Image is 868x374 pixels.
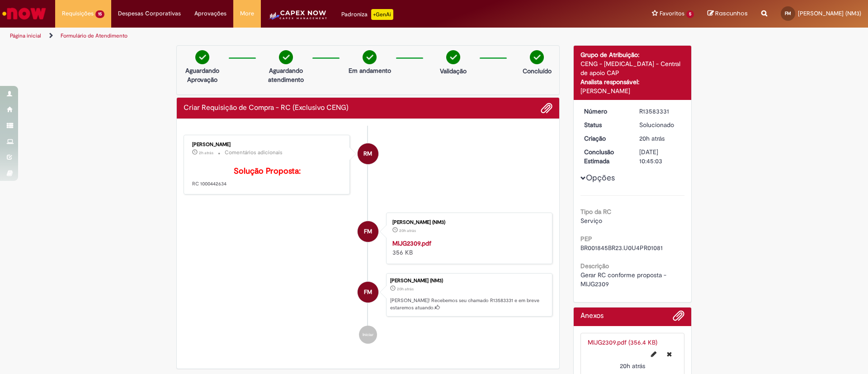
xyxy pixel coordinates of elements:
div: Raiane Martins [358,143,378,164]
div: 356 KB [392,239,543,257]
p: Aguardando Aprovação [180,66,224,84]
img: CapexLogo5.png [268,9,328,27]
div: R13583331 [639,107,681,116]
span: Serviço [580,217,602,225]
a: MIJG2309.pdf (356.4 KB) [588,338,657,346]
span: Requisições [62,9,94,18]
div: [PERSON_NAME] (NM3) [392,220,543,225]
img: check-circle-green.png [530,50,544,64]
span: 20h atrás [399,228,416,233]
div: Solucionado [639,120,681,129]
span: FM [364,221,372,242]
span: BR001845BR23.U0U4PR01081 [580,244,663,252]
span: [PERSON_NAME] (NM3) [798,9,861,17]
time: 30/09/2025 17:39:00 [397,286,414,292]
div: [PERSON_NAME] [192,142,343,147]
div: [PERSON_NAME] [580,86,685,95]
dt: Número [577,107,633,116]
img: check-circle-green.png [363,50,377,64]
a: MIJG2309.pdf [392,239,431,247]
p: Em andamento [349,66,391,75]
span: Favoritos [660,9,684,18]
a: Rascunhos [708,9,748,18]
time: 01/10/2025 11:07:36 [199,150,213,156]
span: FM [364,281,372,303]
div: [PERSON_NAME] (NM3) [390,278,547,284]
div: CENG - [MEDICAL_DATA] - Central de apoio CAP [580,59,685,77]
button: Adicionar anexos [541,102,552,114]
span: More [240,9,254,18]
button: Adicionar anexos [673,310,684,326]
span: 20h atrás [620,362,645,370]
time: 30/09/2025 17:38:54 [620,362,645,370]
img: check-circle-green.png [279,50,293,64]
ul: Histórico de tíquete [184,126,552,353]
span: Aprovações [194,9,226,18]
span: FM [785,10,791,16]
div: 30/09/2025 17:39:00 [639,134,681,143]
a: Formulário de Atendimento [61,32,127,39]
img: ServiceNow [1,5,47,23]
time: 30/09/2025 17:39:00 [639,134,665,142]
b: Tipo da RC [580,208,611,216]
div: Analista responsável: [580,77,685,86]
span: Gerar RC conforme proposta - MIJG2309 [580,271,668,288]
p: Aguardando atendimento [264,66,308,84]
div: [DATE] 10:45:03 [639,147,681,166]
div: Grupo de Atribuição: [580,50,685,59]
div: Fernando Borges Moraes (NM3) [358,221,378,242]
p: Concluído [523,66,552,76]
h2: Criar Requisição de Compra - RC (Exclusivo CENG) Histórico de tíquete [184,104,349,112]
dt: Criação [577,134,633,143]
span: Despesas Corporativas [118,9,181,18]
li: Fernando Borges Moraes (NM3) [184,273,552,317]
h2: Anexos [580,312,604,320]
a: Página inicial [10,32,41,39]
span: 5 [686,10,694,18]
button: Editar nome de arquivo MIJG2309.pdf [646,347,662,361]
b: Descrição [580,262,609,270]
small: Comentários adicionais [225,149,283,156]
p: +GenAi [371,9,393,20]
dt: Status [577,120,633,129]
span: RM [363,143,372,165]
button: Excluir MIJG2309.pdf [661,347,677,361]
p: RC 1000442634 [192,167,343,188]
img: check-circle-green.png [446,50,460,64]
ul: Trilhas de página [7,28,572,44]
div: Padroniza [341,9,393,20]
p: [PERSON_NAME]! Recebemos seu chamado R13583331 e em breve estaremos atuando. [390,297,547,311]
img: check-circle-green.png [195,50,209,64]
span: 20h atrás [639,134,665,142]
p: Validação [440,66,467,76]
b: PEP [580,235,592,243]
b: Solução Proposta: [234,166,301,176]
time: 30/09/2025 17:38:54 [399,228,416,233]
span: 20h atrás [397,286,414,292]
div: Fernando Borges Moraes (NM3) [358,282,378,303]
span: 15 [95,10,104,18]
span: Rascunhos [715,9,748,18]
span: 2h atrás [199,150,213,156]
dt: Conclusão Estimada [577,147,633,166]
